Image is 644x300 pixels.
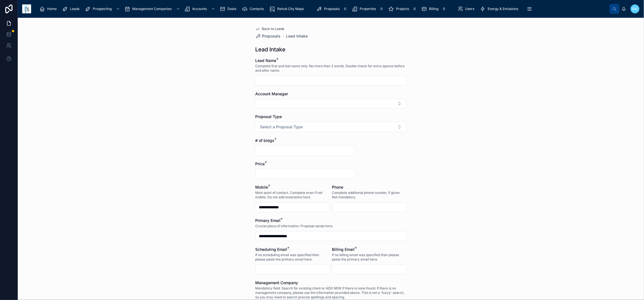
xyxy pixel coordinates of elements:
a: Energy & Emissions [478,4,522,14]
img: App logo [22,4,31,13]
span: Prospecting [93,7,112,11]
span: Properties [360,7,376,11]
a: Proposals [255,33,281,39]
button: Select Button [255,99,407,108]
span: If no billing email was specified then please paste the primary email here. [332,253,407,262]
a: Rehub City Maps [268,4,308,14]
a: Billing0 [420,4,449,14]
span: Complete first and last name only. No more than 2 words. Double check for extra spaces before and... [255,64,407,73]
span: Proposals [324,7,340,11]
span: Lead Name [255,58,277,63]
a: Properties0 [350,4,387,14]
span: Crucial piece of information. Proposal sends here. [255,224,334,228]
span: Price [255,161,265,166]
span: Back to Leads [262,27,284,31]
a: Management Companies [123,4,183,14]
span: Complete additional phone number, if given. Not mandatory. [332,191,407,199]
a: Home [38,4,61,14]
a: Projects0 [387,4,420,14]
span: Billing Email [332,247,355,252]
span: Select a Proposal Type [260,124,303,130]
span: Primary Email [255,218,281,223]
a: Accounts [183,4,218,14]
span: Mobile [255,185,268,189]
span: DG [633,7,638,11]
div: 0 [441,6,447,12]
a: Users [456,4,478,14]
a: Back to Leads [255,27,284,31]
div: 0 [342,6,349,12]
span: Contacts [250,7,264,11]
span: Scheduling Email [255,247,287,252]
span: Projects [396,7,409,11]
span: If no scheduling email was specified then please paste the primary email here. [255,253,330,262]
span: Proposals [262,33,281,39]
span: # of bldgs [255,138,275,143]
h1: Lead Intake [255,46,286,53]
span: Phone [332,185,344,189]
span: Billing [429,7,438,11]
span: Accounts [192,7,207,11]
span: Home [47,7,57,11]
a: Contacts [240,4,268,14]
a: Prospecting [83,4,123,14]
span: Main point of contact. Complete even if not mobile. Do not add extensions here. [255,191,330,199]
a: Lead Intake [286,33,308,39]
button: Select Button [255,122,407,132]
div: 0 [411,6,418,12]
span: Account Manager [255,91,288,96]
span: Energy & Emissions [488,7,518,11]
a: Leads [61,4,83,14]
div: 0 [378,6,385,12]
a: Proposals0 [315,4,350,14]
span: Rehub City Maps [277,7,304,11]
span: Proposal Type [255,114,282,119]
span: Deals [227,7,236,11]
span: Users [465,7,475,11]
span: Mandatory field. Search for existing client or ADD NEW if there is none found. If there is no man... [255,286,407,299]
span: Management Company [255,280,298,285]
span: Management Companies [132,7,172,11]
div: scrollable content [36,3,610,15]
a: Deals [218,4,240,14]
span: Leads [70,7,79,11]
